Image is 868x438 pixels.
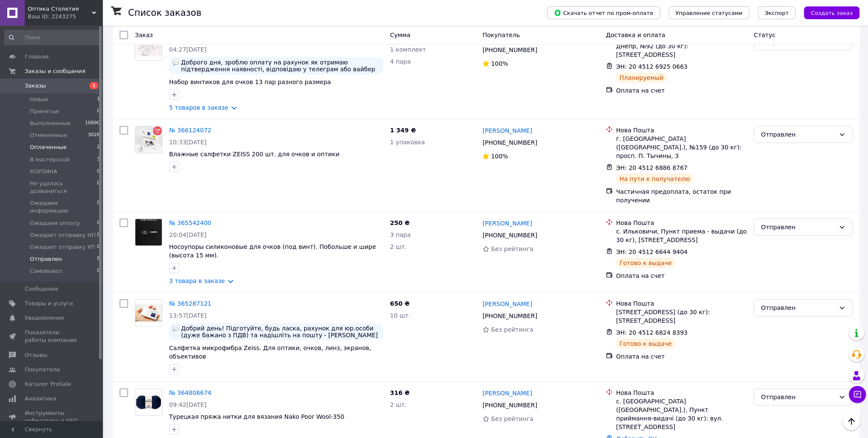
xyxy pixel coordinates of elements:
span: 3026 [88,131,100,139]
span: Отзывы [25,351,47,359]
div: Нова Пошта [616,299,747,308]
img: Фото товару [135,389,162,415]
span: 2 шт. [390,243,406,250]
a: [PERSON_NAME] [482,126,532,135]
h1: Список заказов [128,8,202,18]
a: Cалфетка микрофибра Zeiss. Для оптики, очков, линз, экранов, объективов [169,345,371,360]
span: Инструменты вебмастера и SEO [25,409,79,425]
span: 3 [97,156,100,164]
span: Заказы и сообщения [25,67,85,75]
span: Заказ [135,32,153,38]
span: 13:57[DATE] [169,312,207,319]
input: Поиск [4,30,101,45]
a: Носоупоры силиконовые для очков (под винт). Побольше и шире (высота 15 мм). [169,243,376,259]
button: Экспорт [758,6,795,19]
div: [STREET_ADDRESS] (до 30 кг): [STREET_ADDRESS] [616,308,747,325]
img: :speech_balloon: [172,59,179,66]
div: Частичная предоплата, остаток при получении [616,187,747,204]
div: Днепр, №92 (до 30 кг): [STREET_ADDRESS] [616,42,747,59]
span: Новые [30,96,49,103]
div: г. [GEOGRAPHIC_DATA] ([GEOGRAPHIC_DATA].), №159 (до 30 кг): просп. П. Тычины, 3 [616,134,747,160]
span: 04:27[DATE] [169,46,207,53]
span: 4 пара [390,58,411,65]
span: Отправлен [30,255,62,263]
img: Фото товару [135,219,162,245]
img: Фото товару [135,304,162,322]
a: Фото товару [135,388,162,416]
span: Самовывоз [30,267,62,275]
span: Принятые [30,108,59,115]
span: 0 [97,168,100,175]
div: Отправлен [761,222,835,232]
span: Скачать отчет по пром-оплате [554,9,653,17]
span: Статус [754,32,775,38]
div: Нова Пошта [616,388,747,397]
span: Ожидает отправку УП [30,243,95,251]
span: 650 ₴ [390,300,409,307]
span: Выполненные [30,120,71,127]
a: [PERSON_NAME] [482,219,532,228]
span: 10690 [85,120,100,127]
div: с. [GEOGRAPHIC_DATA] ([GEOGRAPHIC_DATA].), Пункт приймання-видачі (до 30 кг): вул. [STREET_ADDRESS] [616,397,747,431]
span: [PHONE_NUMBER] [482,232,537,239]
a: Влажные салфетки ZEISS 200 шт. для очков и оптики [169,151,339,158]
span: 1 [90,82,98,89]
a: 3 товара в заказе [169,277,225,284]
a: № 366124072 [169,127,211,134]
div: Готово к выдаче [616,258,675,268]
span: 10:33[DATE] [169,139,207,146]
span: 0 [97,231,100,239]
span: 2 [97,143,100,151]
a: 5 товаров в заказе [169,104,228,111]
span: КОРЗИНА [30,168,57,175]
span: ЭН: 20 4512 6824 8393 [616,329,688,336]
span: 0 [97,180,100,195]
span: 20:04[DATE] [169,231,207,238]
a: № 365287121 [169,300,211,307]
span: Добрий день! Підготуйте, будь ласка, рахунок для юр.особи (дуже бажано з ПДВ) та надішліть на пош... [181,325,380,339]
div: Отправлен [761,303,835,312]
span: Без рейтинга [491,245,533,252]
span: Товары и услуги [25,300,73,307]
span: 09:42[DATE] [169,401,207,408]
span: Аналитика [25,395,56,403]
button: Скачать отчет по пром-оплате [547,6,660,19]
div: Оплата на счет [616,352,747,361]
span: ЭН: 20 4512 6925 0663 [616,63,688,70]
button: Управление статусами [669,6,749,19]
span: Экспорт [765,10,789,16]
span: [PHONE_NUMBER] [482,139,537,146]
span: Управление статусами [675,10,742,16]
a: Набор винтиков для очков 13 пар разного размера [169,79,331,85]
div: На пути к получателю [616,174,693,184]
div: Готово к выдаче [616,339,675,349]
img: Фото товару [135,38,162,56]
a: [PERSON_NAME] [482,300,532,308]
a: [PERSON_NAME] [482,389,532,397]
div: Нова Пошта [616,219,747,227]
span: ЭН: 20 4512 6886 8767 [616,164,688,171]
span: Создать заказ [811,10,853,16]
span: Отмененные [30,131,67,139]
a: Турецкая пряжа нитки для вязания Nako Poor Wool-350 [169,413,344,420]
span: В мастерской [30,156,70,164]
span: Главная [25,53,49,61]
div: Оплата на счет [616,86,747,95]
span: 2 шт. [390,401,406,408]
span: 316 ₴ [390,389,409,396]
span: 1 упаковка [390,139,425,146]
span: Ожидаем информацию [30,199,97,215]
span: Доброго дня, зроблю оплату на рахунок як отримаю підтвердження наявності, відповідаю у телеграм а... [181,59,380,73]
span: 100% [491,153,508,160]
div: Нова Пошта [616,126,747,134]
div: Оплата на счет [616,272,747,280]
button: Создать заказ [804,6,859,19]
span: [PHONE_NUMBER] [482,47,537,53]
span: 0 [97,108,100,115]
div: Планируемый [616,73,667,83]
